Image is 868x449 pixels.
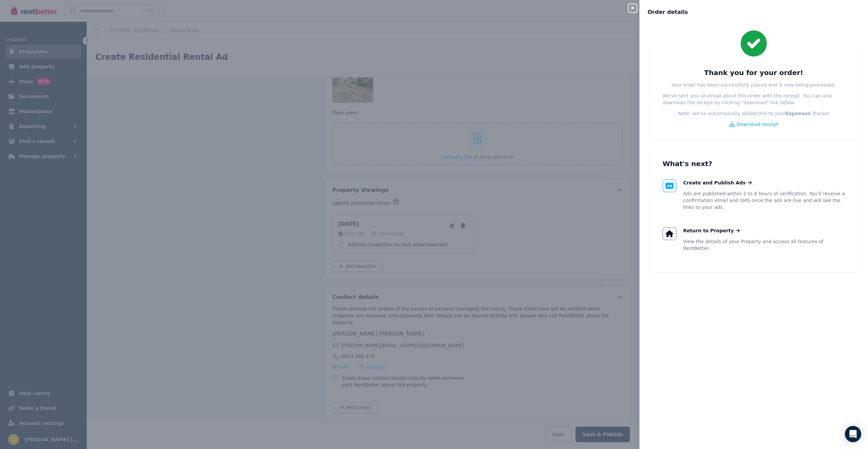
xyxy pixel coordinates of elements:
[737,121,779,128] span: Download receipt
[785,111,811,116] b: Expenses
[683,227,734,234] span: Return to Property
[648,8,688,16] span: Order details
[683,238,845,252] p: View the details of your Property and access all features of RentBetter.
[683,190,845,211] p: Ads are published within 2 to 4 hours of verification. You'll receive a confirmation email and SM...
[683,227,740,234] a: Return to Property
[683,179,746,186] span: Create and Publish Ads
[678,110,830,117] p: Note: we've automatically added this to your Tracker
[704,68,803,77] h3: Thank you for your order!
[663,159,845,168] h3: What's next?
[683,179,752,186] a: Create and Publish Ads
[845,426,861,442] div: Open Intercom Messenger
[671,82,836,88] p: Your order has been successfully placed and is now being processed.
[663,92,845,106] p: We've sent you an email about this order with the receipt. You can also download the receipt by c...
